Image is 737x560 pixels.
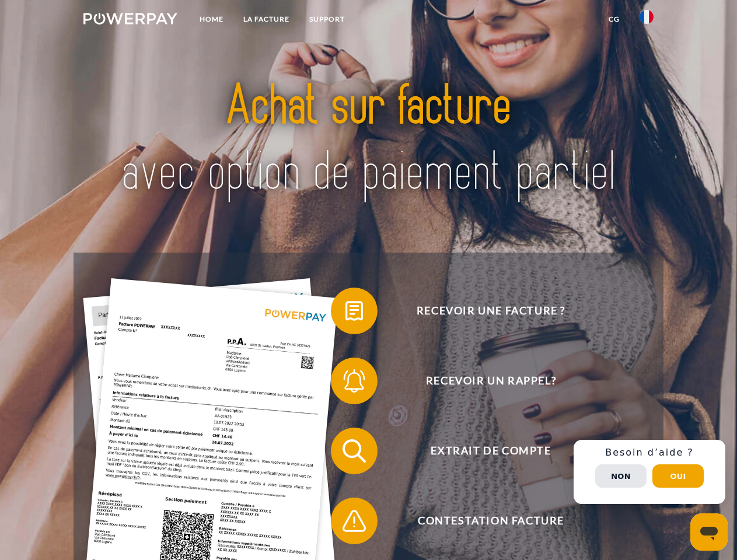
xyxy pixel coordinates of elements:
div: Schnellhilfe [574,440,725,504]
button: Extrait de compte [331,428,634,474]
img: qb_search.svg [340,436,369,466]
img: qb_bill.svg [340,296,369,325]
span: Recevoir un rappel? [348,358,634,404]
img: qb_warning.svg [340,506,369,535]
a: Support [299,9,355,30]
button: Oui [652,464,704,488]
h3: Besoin d’aide ? [581,447,718,459]
button: Recevoir une facture ? [331,288,634,334]
span: Contestation Facture [348,498,634,544]
button: Contestation Facture [331,498,634,544]
img: title-powerpay_fr.svg [111,56,626,223]
button: Non [595,464,647,488]
img: fr [640,10,654,24]
a: CG [599,9,630,30]
span: Extrait de compte [348,428,634,474]
img: qb_bell.svg [340,366,369,395]
span: Recevoir une facture ? [348,288,634,334]
button: Recevoir un rappel? [331,358,634,404]
a: Home [190,9,233,30]
iframe: Bouton de lancement de la fenêtre de messagerie [690,513,728,551]
img: logo-powerpay-white.svg [83,13,177,24]
a: LA FACTURE [233,9,299,30]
